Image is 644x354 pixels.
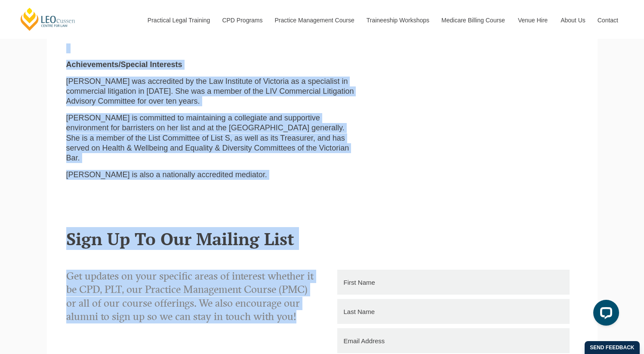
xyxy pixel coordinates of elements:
a: About Us [554,2,591,39]
a: Traineeship Workshops [360,2,435,39]
a: Practice Management Course [268,2,360,39]
input: Email Address [337,328,570,353]
a: CPD Programs [216,2,268,39]
p: [PERSON_NAME] is committed to maintaining a collegiate and supportive environment for barristers ... [66,113,360,163]
a: Contact [591,2,625,39]
h2: Sign Up To Our Mailing List [66,229,578,248]
p: [PERSON_NAME] was accredited by the Law Institute of Victoria as a specialist in commercial litig... [66,77,360,107]
p: [PERSON_NAME] is also a nationally accredited mediator. [66,170,360,180]
input: Last Name [337,299,570,324]
strong: Achievements/Special Interests [66,60,182,69]
p: Get updates on your specific areas of interest whether it be CPD, PLT, our Practice Management Co... [66,270,316,323]
input: First Name [337,270,570,295]
a: [PERSON_NAME] Centre for Law [19,7,77,31]
a: Venue Hire [512,2,554,39]
a: Practical Legal Training [141,2,216,39]
a: Medicare Billing Course [435,2,512,39]
iframe: LiveChat chat widget [586,296,622,332]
